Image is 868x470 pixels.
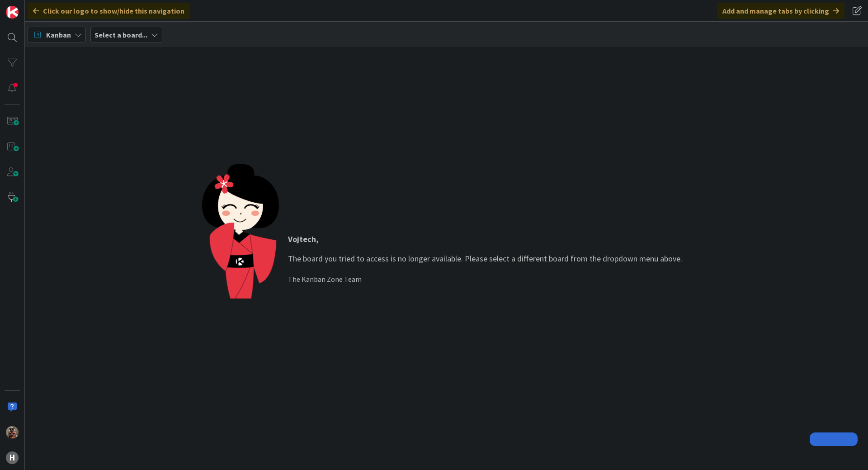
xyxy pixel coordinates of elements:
div: Click our logo to show/hide this navigation [28,3,190,19]
img: Visit kanbanzone.com [6,6,19,19]
div: H [6,451,19,464]
img: VK [6,426,19,439]
strong: Vojtech , [288,234,319,244]
b: Select a board... [94,30,147,39]
p: The board you tried to access is no longer available. Please select a different board from the dr... [288,233,682,265]
div: Add and manage tabs by clicking [717,3,844,19]
div: The Kanban Zone Team [288,274,682,285]
span: Kanban [46,29,71,40]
